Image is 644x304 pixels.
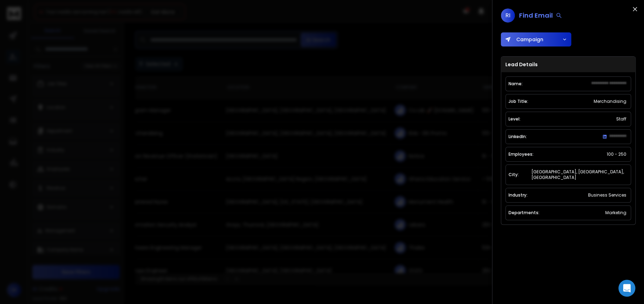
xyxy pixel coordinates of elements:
[592,97,628,106] div: Merchandising
[604,209,628,217] div: Marketing
[509,172,519,178] p: City:
[509,192,528,198] p: Industry:
[509,134,527,139] p: LinkedIn:
[501,8,515,23] span: RI
[618,280,635,297] div: Open Intercom Messenger
[615,115,628,123] div: Staff
[509,81,523,87] p: Name:
[587,191,628,199] div: Business Services
[509,151,533,157] p: Employees:
[530,168,628,182] div: [GEOGRAPHIC_DATA], [GEOGRAPHIC_DATA], [GEOGRAPHIC_DATA]
[501,57,635,72] h3: Lead Details
[509,210,539,216] p: Departments:
[513,36,543,43] span: Campaign
[509,99,528,104] p: Job Title:
[509,116,520,122] p: Level:
[605,150,628,159] div: 100 - 250
[519,11,562,20] div: Find Email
